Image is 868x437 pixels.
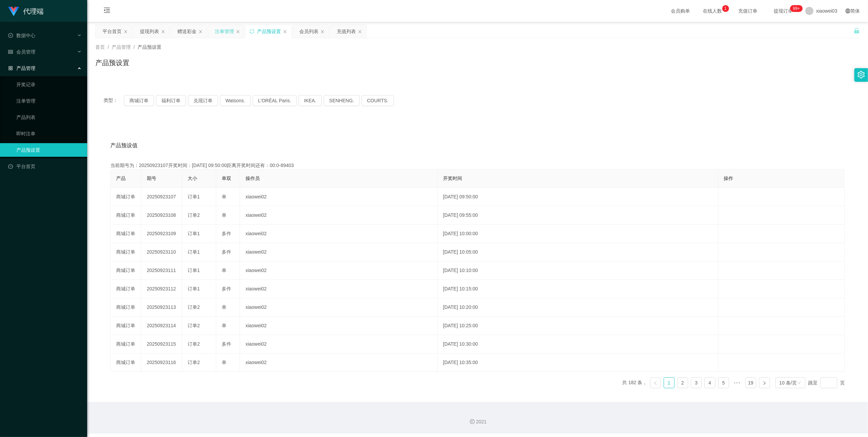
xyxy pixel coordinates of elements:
a: 即时注单 [16,127,82,140]
div: 当前期号为：20250923107开奖时间：[DATE] 09:50:00距离开奖时间还有：00:0-89403 [110,162,845,169]
button: IKEA. [299,95,322,106]
p: 1 [724,5,727,12]
li: 下一页 [759,377,770,388]
li: 共 182 条， [622,377,647,388]
button: Watsons. [220,95,251,106]
div: 产品预设置 [257,25,281,38]
td: [DATE] 10:20:00 [438,298,719,317]
div: 充值列表 [337,25,356,38]
i: 图标: close [283,30,287,34]
span: 多件 [222,341,231,347]
a: 19 [746,378,756,388]
i: 图标: close [161,30,165,34]
span: 单 [222,268,226,273]
img: logo.9652507e.png [8,7,19,16]
div: 2021 [93,418,863,425]
td: 商城订单 [111,317,141,335]
span: 多件 [222,249,231,255]
td: xiaowei02 [240,280,438,298]
a: 注单管理 [16,94,82,108]
td: 20250923107 [141,188,182,206]
span: 订单1 [188,249,200,255]
td: [DATE] 10:30:00 [438,335,719,353]
a: 代理端 [8,8,44,14]
i: 图标: right [762,381,767,385]
td: 20250923115 [141,335,182,353]
span: 产品预设值 [110,141,138,150]
i: 图标: menu-fold [95,0,119,22]
div: 10 条/页 [779,378,797,388]
i: 图标: close [320,30,325,34]
td: 商城订单 [111,188,141,206]
i: 图标: appstore-o [8,66,13,71]
i: 图标: close [124,30,128,34]
td: 20250923111 [141,261,182,280]
td: xiaowei02 [240,188,438,206]
span: / [108,44,109,50]
span: 单 [222,323,226,328]
td: 20250923113 [141,298,182,317]
span: 提现订单 [771,9,796,13]
span: 开奖时间 [443,176,462,181]
i: 图标: down [797,381,801,386]
a: 产品列表 [16,110,82,124]
span: 大小 [188,176,197,181]
td: 商城订单 [111,261,141,280]
td: [DATE] 10:25:00 [438,317,719,335]
span: 订单1 [188,231,200,236]
td: xiaowei02 [240,335,438,353]
span: 期号 [147,176,156,181]
span: 订单2 [188,304,200,310]
i: 图标: left [653,381,658,385]
span: 操作 [724,176,733,181]
i: 图标: check-circle-o [8,33,13,38]
td: [DATE] 10:10:00 [438,261,719,280]
td: xiaowei02 [240,353,438,372]
div: 赠送彩金 [177,25,196,38]
span: / [133,44,135,50]
span: 类型： [104,95,124,106]
h1: 代理端 [23,0,44,22]
td: 商城订单 [111,243,141,261]
li: 2 [677,377,688,388]
span: 订单2 [188,341,200,347]
div: 注单管理 [215,25,234,38]
span: 单 [222,360,226,365]
a: 图标: dashboard平台首页 [8,160,82,173]
span: 订单1 [188,194,200,199]
button: 商城订单 [124,95,154,106]
td: 商城订单 [111,206,141,225]
div: 跳至 页 [808,377,845,388]
td: 20250923109 [141,225,182,243]
li: 上一页 [650,377,661,388]
li: 5 [718,377,729,388]
span: 操作员 [246,176,260,181]
li: 4 [705,377,715,388]
button: 福利订单 [156,95,186,106]
i: 图标: setting [857,71,865,78]
span: ••• [732,377,743,388]
td: 20250923110 [141,243,182,261]
span: 数据中心 [8,33,35,38]
td: 20250923114 [141,317,182,335]
i: 图标: copyright [470,419,475,424]
span: 单双 [222,176,231,181]
span: 会员管理 [8,49,35,55]
a: 产品预设置 [16,143,82,157]
li: 3 [691,377,702,388]
i: 图标: close [236,30,240,34]
span: 订单2 [188,323,200,328]
span: 产品预设置 [138,44,161,50]
td: 20250923108 [141,206,182,225]
a: 4 [705,378,715,388]
td: 20250923116 [141,353,182,372]
i: 图标: unlock [854,28,860,34]
td: 商城订单 [111,353,141,372]
span: 充值订单 [735,9,761,13]
li: 向后 5 页 [732,377,743,388]
td: 商城订单 [111,280,141,298]
i: 图标: close [199,30,203,34]
span: 订单2 [188,212,200,218]
span: 产品管理 [8,65,35,71]
td: [DATE] 10:00:00 [438,225,719,243]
